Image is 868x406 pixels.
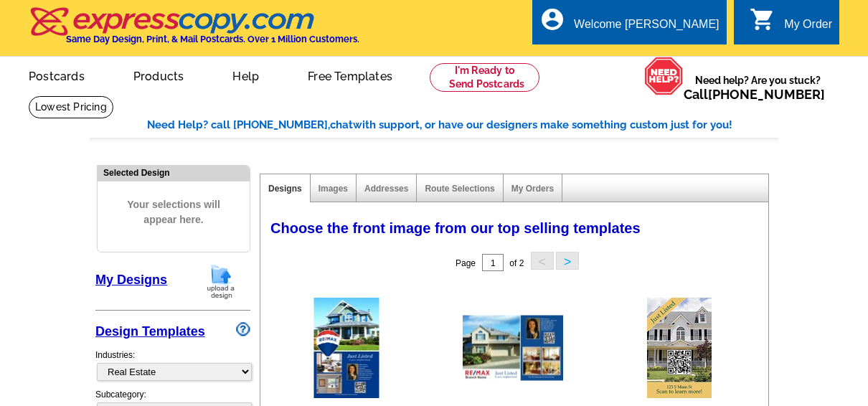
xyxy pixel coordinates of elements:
[98,166,250,179] div: Selected Design
[95,273,167,287] a: My Designs
[684,73,832,102] span: Need help? Are you stuck?
[29,17,359,44] a: Same Day Design, Print, & Mail Postcards. Over 1 Million Customers.
[110,58,207,92] a: Products
[319,184,348,194] a: Images
[531,252,554,270] button: <
[314,298,379,398] img: RE/MAX QR Blue
[425,184,494,194] a: Route Selections
[456,258,476,268] span: Page
[684,87,825,102] span: Call
[6,58,108,92] a: Postcards
[209,58,282,92] a: Help
[556,252,579,270] button: >
[750,16,832,34] a: shopping_cart My Order
[509,258,524,268] span: of 2
[268,184,302,194] a: Designs
[147,117,778,133] div: Need Help? call [PHONE_NUMBER], with support, or have our designers make something custom just fo...
[95,324,205,339] a: Design Templates
[750,6,775,32] i: shopping_cart
[666,361,868,406] iframe: LiveChat chat widget
[202,263,240,300] img: upload-design
[330,118,353,131] span: chat
[784,18,832,38] div: My Order
[364,184,408,194] a: Addresses
[66,34,359,44] h4: Same Day Design, Print, & Mail Postcards. Over 1 Million Customers.
[463,316,563,381] img: RE/MAX QR Five
[270,220,641,236] span: Choose the front image from our top selling templates
[647,298,712,398] img: QR Gold
[539,6,565,32] i: account_circle
[644,57,684,95] img: help
[236,322,250,336] img: design-wizard-help-icon.png
[511,184,554,194] a: My Orders
[574,18,719,38] div: Welcome [PERSON_NAME]
[108,183,239,242] span: Your selections will appear here.
[95,341,250,388] div: Industries:
[708,87,825,102] a: [PHONE_NUMBER]
[285,58,415,92] a: Free Templates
